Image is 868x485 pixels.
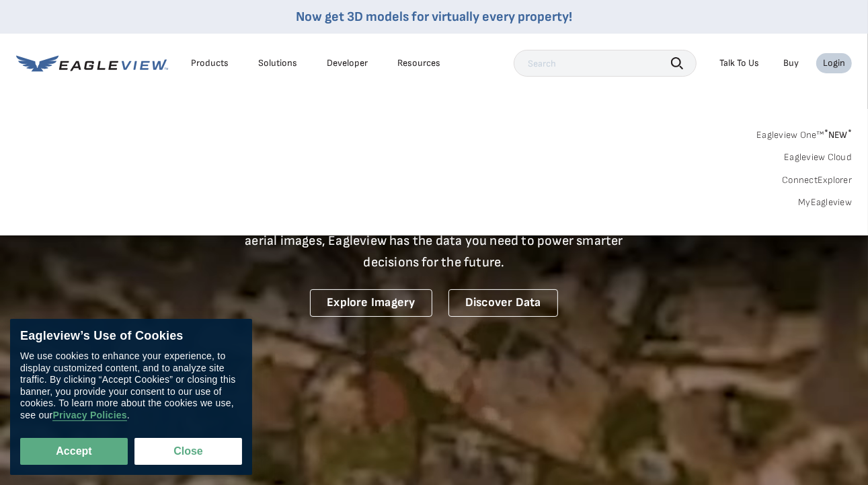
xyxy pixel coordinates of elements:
a: Now get 3D models for virtually every property! [296,9,572,25]
div: Login [823,57,845,69]
a: Eagleview One™*NEW* [756,125,852,141]
a: MyEagleview [798,196,852,209]
a: ConnectExplorer [782,174,852,186]
div: Products [191,57,229,69]
div: Talk To Us [719,57,759,69]
input: Search [514,50,697,77]
div: Resources [397,57,440,69]
div: We use cookies to enhance your experience, to display customized content, and to analyze site tra... [20,350,242,421]
span: NEW [824,129,852,141]
div: Eagleview’s Use of Cookies [20,329,242,344]
a: Developer [327,57,368,69]
button: Accept [20,438,128,465]
div: Solutions [258,57,297,69]
a: Eagleview Cloud [784,151,852,163]
a: Discover Data [448,289,558,317]
a: Privacy Policies [52,410,126,421]
p: A new era starts here. Built on more than 3.5 billion high-resolution aerial images, Eagleview ha... [229,209,640,273]
button: Close [134,438,242,465]
a: Explore Imagery [310,289,432,317]
a: Buy [783,57,799,69]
